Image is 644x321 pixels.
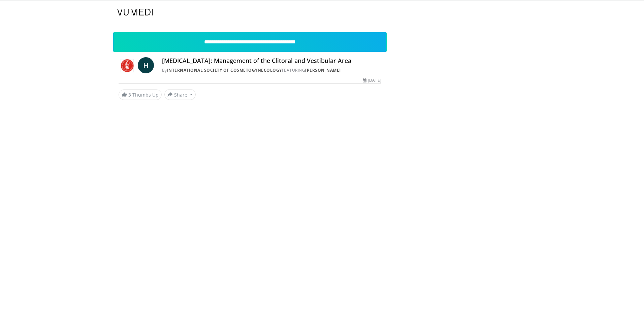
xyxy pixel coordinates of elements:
[162,57,381,65] h4: [MEDICAL_DATA]: Management of the Clitoral and Vestibular Area
[138,57,154,73] a: H
[363,77,381,83] div: [DATE]
[164,89,196,100] button: Share
[119,90,162,100] a: 3 Thumbs Up
[119,57,135,73] img: International Society of Cosmetogynecology
[305,67,341,73] a: [PERSON_NAME]
[167,67,282,73] a: International Society of Cosmetogynecology
[162,67,381,73] div: By FEATURING
[128,92,131,98] span: 3
[117,9,153,15] img: VuMedi Logo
